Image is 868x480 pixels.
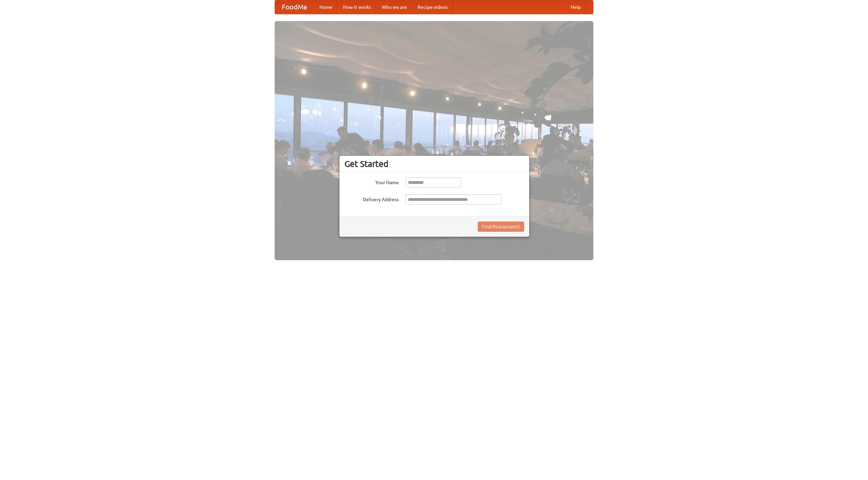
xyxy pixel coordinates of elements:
a: Help [565,0,586,14]
label: Your Name [344,177,399,186]
button: Find Restaurants! [478,222,524,232]
h3: Get Started [344,159,524,169]
a: Home [314,0,338,14]
a: Recipe videos [412,0,453,14]
a: Who we are [376,0,412,14]
label: Delivery Address [344,194,399,203]
a: FoodMe [275,0,314,14]
a: How it works [338,0,376,14]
